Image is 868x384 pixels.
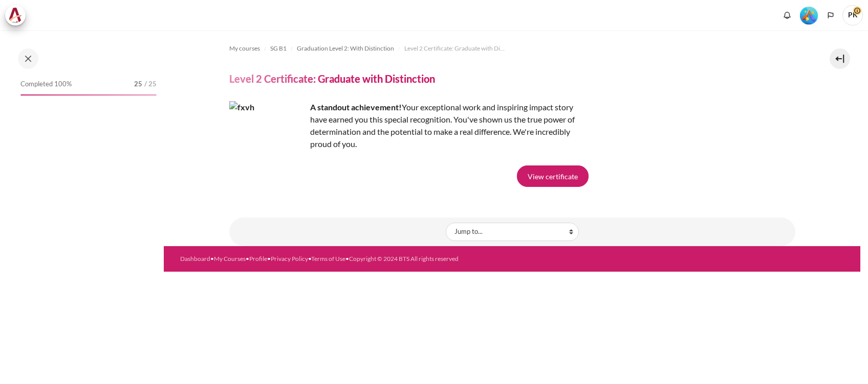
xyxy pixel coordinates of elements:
a: My courses [229,42,260,55]
span: PK [842,5,863,26]
strong: A standout achievement! [310,102,402,112]
a: Profile [249,255,267,262]
div: • • • • • [180,254,547,263]
span: Completed 100% [20,79,72,89]
span: Graduation Level 2: With Distinction [297,44,394,53]
a: Dashboard [180,255,210,262]
img: fxvh [229,101,306,178]
img: Architeck [8,8,23,23]
span: SG B1 [270,44,287,53]
a: User menu [842,5,863,26]
a: View certificate [517,165,589,187]
span: My courses [229,44,260,53]
a: SG B1 [270,42,287,55]
a: Privacy Policy [271,255,308,262]
a: Level 2 Certificate: Graduate with Distinction [404,42,507,55]
img: Level #5 [800,7,818,25]
a: Graduation Level 2: With Distinction [297,42,394,55]
div: 100% [20,94,157,95]
div: Show notification window with no new notifications [779,8,795,23]
div: Level #5 [800,6,818,25]
section: Content [164,30,860,246]
span: 25 [134,79,142,89]
nav: Navigation bar [229,40,795,57]
a: Terms of Use [311,255,345,262]
span: Level 2 Certificate: Graduate with Distinction [404,44,507,53]
a: Level #5 [796,6,822,25]
a: Copyright © 2024 BTS All rights reserved [349,255,459,262]
h4: Level 2 Certificate: Graduate with Distinction [229,72,435,85]
a: My Courses [214,255,246,262]
a: Architeck Architeck [5,5,31,26]
div: Your exceptional work and inspiring impact story have earned you this special recognition. You've... [229,101,588,150]
button: Languages [823,8,838,23]
span: / 25 [144,79,157,89]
